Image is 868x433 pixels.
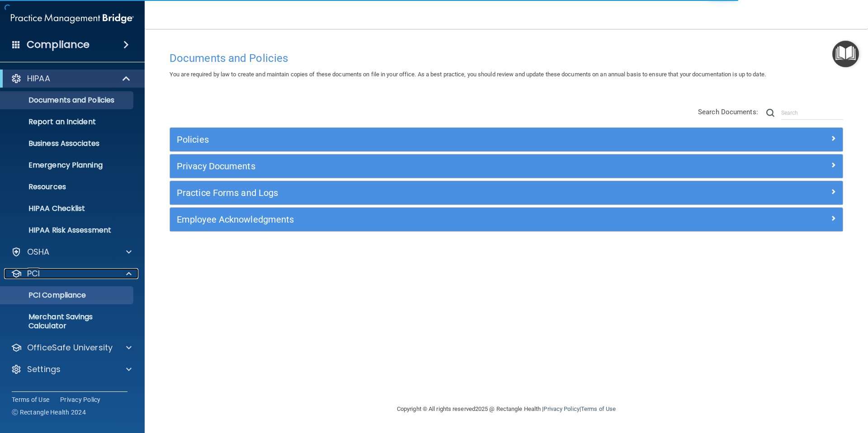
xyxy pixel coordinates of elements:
[27,247,50,257] p: OSHA
[27,268,40,279] p: PCI
[6,139,129,148] p: Business Associates
[6,117,129,126] p: Report an Incident
[11,73,131,84] a: HIPAA
[698,108,758,116] span: Search Documents:
[27,73,50,84] p: HIPAA
[177,214,668,224] h5: Employee Acknowledgments
[177,212,836,227] a: Employee Acknowledgments
[11,364,132,375] a: Settings
[12,395,49,404] a: Terms of Use
[6,161,129,170] p: Emergency Planning
[6,182,129,191] p: Resources
[712,369,857,405] iframe: Drift Widget Chat Controller
[177,188,668,198] h5: Practice Forms and Logs
[6,204,129,213] p: HIPAA Checklist
[12,408,86,417] span: Ⓒ Rectangle Health 2024
[11,247,132,257] a: OSHA
[11,9,134,28] img: PMB logo
[177,161,668,171] h5: Privacy Documents
[6,291,129,300] p: PCI Compliance
[11,268,132,279] a: PCI
[177,135,668,144] h5: Policies
[27,342,113,353] p: OfficeSafe University
[341,395,671,424] div: Copyright © All rights reserved 2025 @ Rectangle Health | |
[27,38,90,51] h4: Compliance
[581,405,616,412] a: Terms of Use
[543,405,579,412] a: Privacy Policy
[170,52,843,64] h4: Documents and Policies
[177,159,836,173] a: Privacy Documents
[832,41,859,67] button: Open Resource Center
[11,342,132,353] a: OfficeSafe University
[60,395,101,404] a: Privacy Policy
[6,96,129,105] p: Documents and Policies
[6,226,129,235] p: HIPAA Risk Assessment
[170,71,766,78] span: You are required by law to create and maintain copies of these documents on file in your office. ...
[177,186,836,200] a: Practice Forms and Logs
[781,106,843,120] input: Search
[177,132,836,147] a: Policies
[6,312,129,331] p: Merchant Savings Calculator
[766,109,774,117] img: ic-search.3b580494.png
[27,364,61,375] p: Settings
